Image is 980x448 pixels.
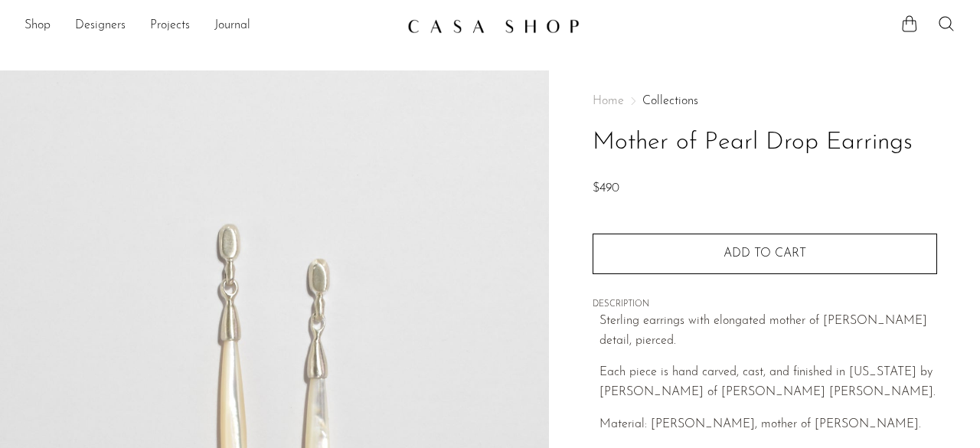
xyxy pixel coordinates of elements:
span: DESCRIPTION [593,298,937,312]
a: Collections [642,95,698,107]
p: Material: [PERSON_NAME], mother of [PERSON_NAME]. [599,415,937,435]
a: Journal [214,16,250,36]
a: Shop [24,16,51,36]
nav: Breadcrumbs [593,95,937,107]
span: Home [593,95,624,107]
span: Add to cart [724,247,806,260]
span: $490 [593,182,619,195]
a: Designers [75,16,126,36]
h1: Mother of Pearl Drop Earrings [593,123,937,162]
p: Each piece is hand carved, cast, and finished in [US_STATE] by [PERSON_NAME] of [PERSON_NAME] [PE... [599,363,937,402]
ul: NEW HEADER MENU [24,13,395,39]
span: Sterling earrings with elongated mother of [PERSON_NAME] detail, pierced. [599,315,927,347]
a: Projects [150,16,190,36]
nav: Desktop navigation [24,13,395,39]
button: Add to cart [593,234,937,273]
